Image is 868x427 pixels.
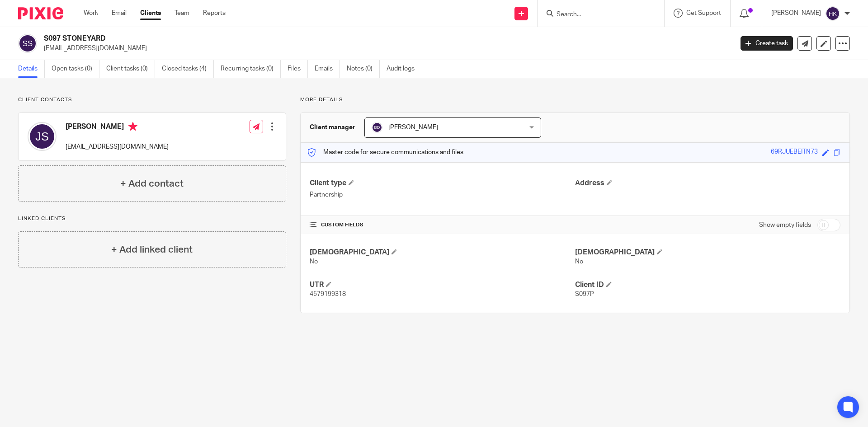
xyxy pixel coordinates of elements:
[310,178,575,188] h4: Client type
[120,177,184,191] h4: + Add contact
[307,148,463,157] p: Master code for secure communications and files
[575,258,583,265] span: No
[300,96,850,103] p: More details
[771,147,818,158] div: 69RJUEBEITN73
[556,11,637,19] input: Search
[310,123,355,132] h3: Client manager
[112,9,127,18] a: Email
[44,44,727,53] p: [EMAIL_ADDRESS][DOMAIN_NAME]
[575,178,840,188] h4: Address
[575,291,594,297] span: S097P
[771,9,821,18] p: [PERSON_NAME]
[28,122,57,151] img: svg%3E
[221,60,281,78] a: Recurring tasks (0)
[575,280,840,290] h4: Client ID
[741,36,793,51] a: Create task
[315,60,340,78] a: Emails
[347,60,380,78] a: Notes (0)
[310,280,575,290] h4: UTR
[66,142,169,151] p: [EMAIL_ADDRESS][DOMAIN_NAME]
[18,7,63,19] img: Pixie
[140,9,161,18] a: Clients
[575,248,840,257] h4: [DEMOGRAPHIC_DATA]
[826,6,840,21] img: svg%3E
[759,221,811,230] label: Show empty fields
[686,10,721,16] span: Get Support
[310,291,346,297] span: 4579199318
[203,9,226,18] a: Reports
[387,60,421,78] a: Audit logs
[128,122,137,131] i: Primary
[111,243,193,257] h4: + Add linked client
[44,34,590,43] h2: S097 STONEYARD
[18,96,286,103] p: Client contacts
[162,60,214,78] a: Closed tasks (4)
[66,122,169,133] h4: [PERSON_NAME]
[310,248,575,257] h4: [DEMOGRAPHIC_DATA]
[175,9,189,18] a: Team
[310,221,575,229] h4: CUSTOM FIELDS
[372,122,382,133] img: svg%3E
[52,60,99,78] a: Open tasks (0)
[84,9,98,18] a: Work
[18,34,37,53] img: svg%3E
[310,258,318,265] span: No
[388,124,438,131] span: [PERSON_NAME]
[18,60,45,78] a: Details
[18,215,286,222] p: Linked clients
[106,60,155,78] a: Client tasks (0)
[288,60,308,78] a: Files
[310,190,575,199] p: Partnership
